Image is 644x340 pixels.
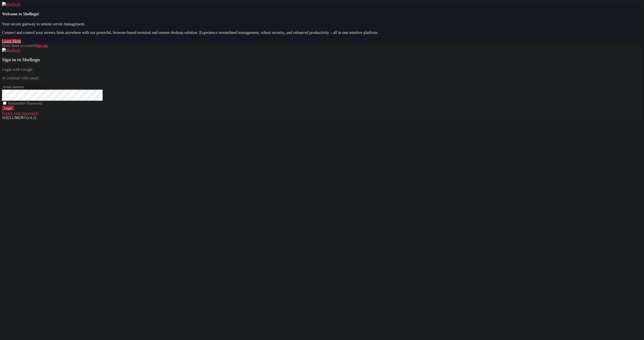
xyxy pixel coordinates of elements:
[2,39,21,43] a: Learn More
[2,84,47,90] input: Email address
[3,101,6,105] input: Remember Password
[15,116,24,120] b: NGN
[2,12,642,16] h4: Welcome to Shellngn!
[2,2,20,7] img: Shellngn
[8,101,42,105] span: Remember Password
[2,22,642,26] p: Your secure gateway to remote server management.
[2,30,642,35] p: Connect and control your servers from anywhere with our powerful, browser-based terminal and remo...
[27,116,36,120] span: 4.2.0
[2,43,642,48] div: Don't have account?
[2,57,642,63] h3: Sign in to Shellngn
[2,106,14,111] input: Login
[35,43,48,48] a: Sign up
[2,48,20,52] img: Shellngn
[2,116,36,120] span: SHELL ©
[2,76,642,80] p: or continue with email:
[2,67,33,72] a: Login with Google
[2,111,39,115] a: Forgot your password?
